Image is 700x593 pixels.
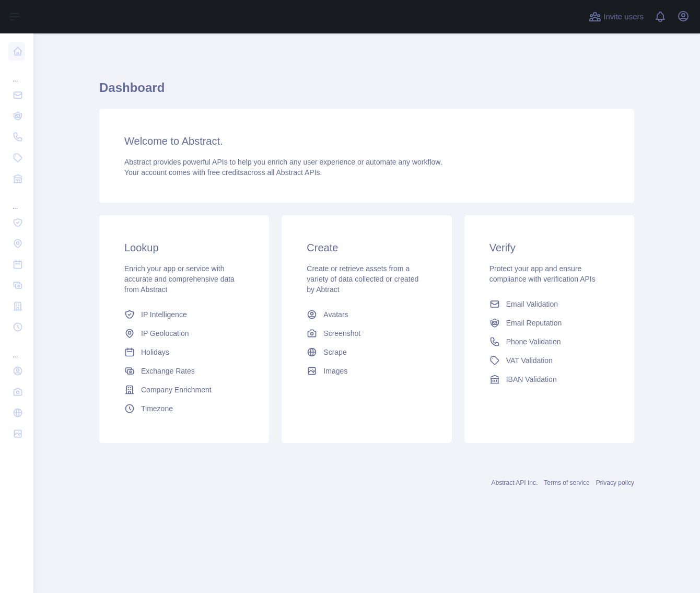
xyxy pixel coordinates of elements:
[596,479,634,486] a: Privacy policy
[485,313,613,332] a: Email Reputation
[120,343,248,362] a: Holidays
[323,347,346,357] span: Scrape
[492,479,538,486] a: Abstract API Inc.
[302,324,430,343] a: Screenshot
[544,479,589,486] a: Terms of service
[307,264,418,294] span: Create or retrieve assets from a variety of data collected or created by Abtract
[506,336,561,347] span: Phone Validation
[489,264,596,283] span: Protect your app and ensure compliance with verification APIs
[120,362,248,380] a: Exchange Rates
[323,328,360,339] span: Screenshot
[323,366,347,376] span: Images
[485,370,613,389] a: IBAN Validation
[124,240,244,255] h3: Lookup
[120,305,248,324] a: IP Intelligence
[124,158,442,166] span: Abstract provides powerful APIs to help you enrich any user experience or automate any workflow.
[124,134,609,148] h3: Welcome to Abstract.
[8,63,25,84] div: ...
[506,318,562,328] span: Email Reputation
[141,385,212,395] span: Company Enrichment
[506,374,557,385] span: IBAN Validation
[120,324,248,343] a: IP Geolocation
[120,380,248,399] a: Company Enrichment
[141,366,195,376] span: Exchange Rates
[302,343,430,362] a: Scrape
[302,362,430,380] a: Images
[489,240,609,255] h3: Verify
[141,347,169,357] span: Holidays
[485,351,613,370] a: VAT Validation
[120,399,248,418] a: Timezone
[8,190,25,211] div: ...
[485,295,613,313] a: Email Validation
[302,305,430,324] a: Avatars
[506,299,558,309] span: Email Validation
[485,332,613,351] a: Phone Validation
[506,355,553,366] span: VAT Validation
[603,11,644,23] span: Invite users
[8,339,25,359] div: ...
[141,309,187,320] span: IP Intelligence
[124,264,235,294] span: Enrich your app or service with accurate and comprehensive data from Abstract
[587,8,646,25] button: Invite users
[141,328,189,339] span: IP Geolocation
[141,403,173,414] span: Timezone
[323,309,348,320] span: Avatars
[124,168,322,177] span: Your account comes with across all Abstract APIs.
[307,240,426,255] h3: Create
[207,168,243,177] span: free credits
[99,79,634,104] h1: Dashboard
